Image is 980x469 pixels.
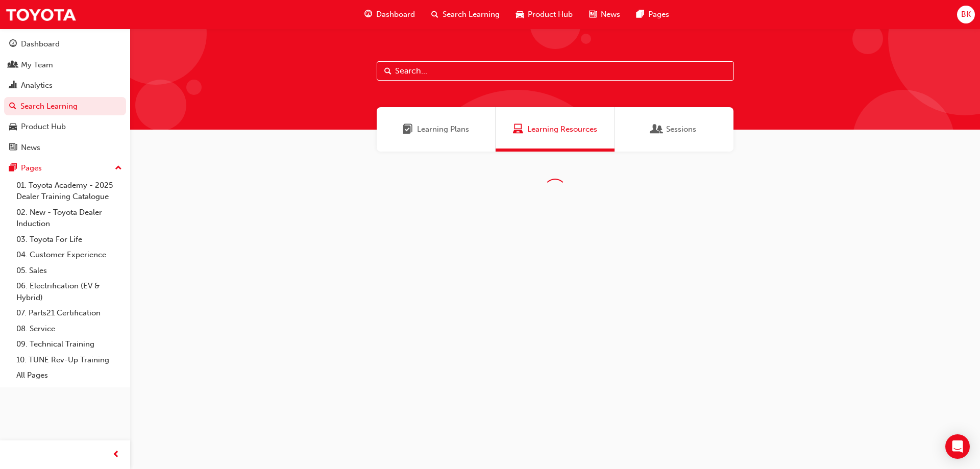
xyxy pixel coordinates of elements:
[9,122,17,132] span: car-icon
[5,3,77,26] img: Trak
[21,38,60,50] div: Dashboard
[4,56,126,75] a: My Team
[9,164,17,173] span: pages-icon
[4,76,126,95] a: Analytics
[666,124,696,135] span: Sessions
[601,9,620,20] span: News
[12,205,126,232] a: 02. New - Toyota Dealer Induction
[9,61,17,70] span: people-icon
[21,162,42,174] div: Pages
[945,434,970,459] div: Open Intercom Messenger
[615,107,733,152] a: SessionsSessions
[12,247,126,263] a: 04. Customer Experience
[9,81,17,90] span: chart-icon
[423,4,508,25] a: search-iconSearch Learning
[4,138,126,157] a: News
[961,9,971,20] span: BK
[431,8,438,21] span: search-icon
[4,159,126,178] button: Pages
[957,6,975,23] button: BK
[12,232,126,248] a: 03. Toyota For Life
[4,33,126,159] button: DashboardMy TeamAnalyticsSearch LearningProduct HubNews
[528,9,573,20] span: Product Hub
[513,124,523,135] span: Learning Resources
[4,97,126,116] a: Search Learning
[4,117,126,136] a: Product Hub
[364,8,372,21] span: guage-icon
[628,4,677,25] a: pages-iconPages
[443,9,500,20] span: Search Learning
[516,8,524,21] span: car-icon
[12,352,126,368] a: 10. TUNE Rev-Up Training
[12,278,126,305] a: 06. Electrification (EV & Hybrid)
[589,8,597,21] span: news-icon
[403,124,413,135] span: Learning Plans
[648,9,669,20] span: Pages
[636,8,644,21] span: pages-icon
[356,4,423,25] a: guage-iconDashboard
[12,263,126,279] a: 05. Sales
[112,449,120,461] span: prev-icon
[384,65,391,77] span: Search
[377,61,734,81] input: Search...
[508,4,581,25] a: car-iconProduct Hub
[581,4,628,25] a: news-iconNews
[12,336,126,352] a: 09. Technical Training
[21,59,53,71] div: My Team
[21,80,53,91] div: Analytics
[12,178,126,205] a: 01. Toyota Academy - 2025 Dealer Training Catalogue
[9,40,17,49] span: guage-icon
[21,142,40,154] div: News
[21,121,66,133] div: Product Hub
[12,367,126,383] a: All Pages
[4,35,126,54] a: Dashboard
[527,124,597,135] span: Learning Resources
[496,107,615,152] a: Learning ResourcesLearning Resources
[652,124,662,135] span: Sessions
[376,9,415,20] span: Dashboard
[9,143,17,153] span: news-icon
[12,321,126,337] a: 08. Service
[417,124,469,135] span: Learning Plans
[115,162,122,175] span: up-icon
[377,107,496,152] a: Learning PlansLearning Plans
[9,102,16,111] span: search-icon
[12,305,126,321] a: 07. Parts21 Certification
